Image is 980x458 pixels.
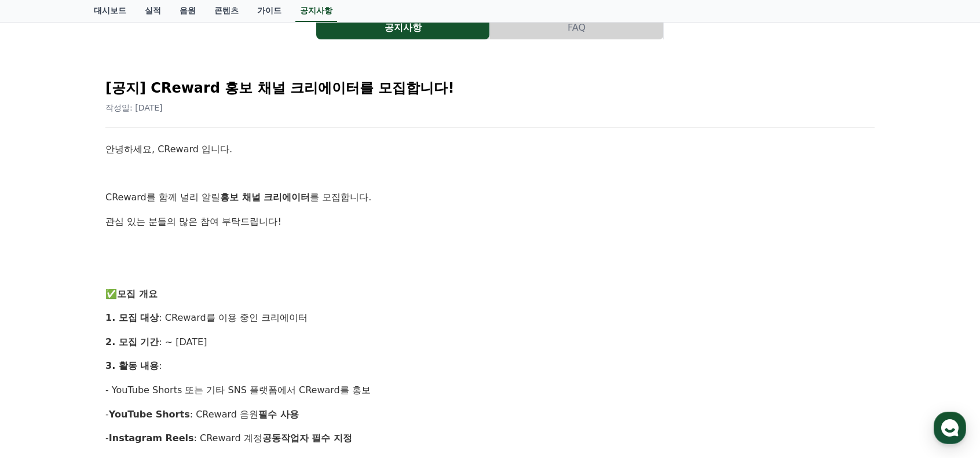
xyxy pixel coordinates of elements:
[105,431,875,446] p: - : CReward 계정
[105,287,875,302] p: ✅
[105,358,875,373] p: :
[105,335,875,350] p: : ~ [DATE]
[117,288,158,299] strong: 모집 개요
[179,379,193,389] span: 설정
[105,383,875,398] p: - YouTube Shorts 또는 기타 SNS 플랫폼에서 CReward를 홍보
[36,379,43,389] span: 홈
[76,362,149,391] a: 대화
[258,409,299,420] strong: 필수 사용
[105,103,163,112] span: 작성일: [DATE]
[149,362,222,391] a: 설정
[3,362,76,391] a: 홈
[106,380,120,389] span: 대화
[109,433,194,444] strong: Instagram Reels
[109,409,190,420] strong: YouTube Shorts
[105,214,875,229] p: 관심 있는 분들의 많은 참여 부탁드립니다!
[220,192,310,203] strong: 홍보 채널 크리에이터
[105,360,159,371] strong: 3. 활동 내용
[105,336,159,347] strong: 2. 모집 기간
[316,16,490,39] a: 공지사항
[105,310,875,325] p: : CReward를 이용 중인 크리에이터
[105,142,875,157] p: 안녕하세요, CReward 입니다.
[105,190,875,205] p: CReward를 함께 널리 알릴 를 모집합니다.
[490,16,664,39] a: FAQ
[262,433,352,444] strong: 공동작업자 필수 지정
[490,16,663,39] button: FAQ
[105,312,159,323] strong: 1. 모집 대상
[105,407,875,422] p: - : CReward 음원
[316,16,489,39] button: 공지사항
[105,79,875,97] h2: [공지] CReward 홍보 채널 크리에이터를 모집합니다!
